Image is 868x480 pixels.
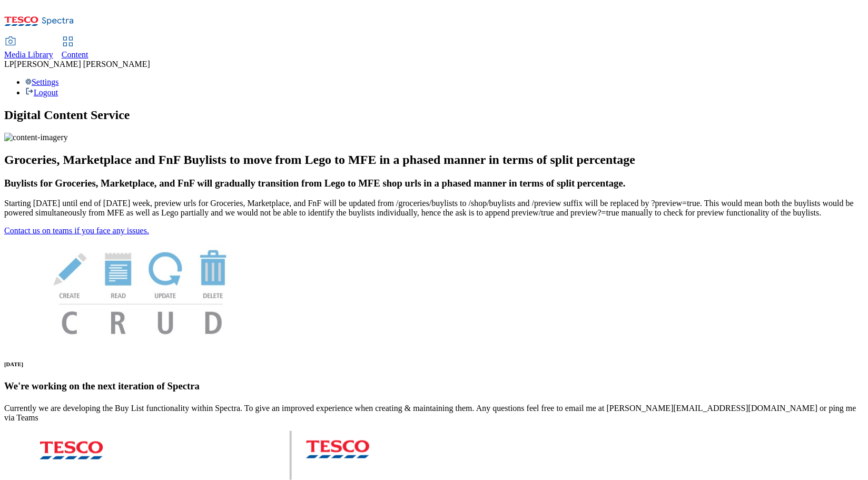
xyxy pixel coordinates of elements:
p: Starting [DATE] until end of [DATE] week, preview urls for Groceries, Marketplace, and FnF will b... [4,199,864,218]
h1: Digital Content Service [4,108,864,122]
h6: [DATE] [4,361,864,367]
span: [PERSON_NAME] [PERSON_NAME] [14,60,150,68]
span: Media Library [4,50,53,59]
h3: Buylists for Groceries, Marketplace, and FnF will gradually transition from Lego to MFE shop urls... [4,178,864,189]
a: Contact us on teams if you face any issues. [4,226,149,235]
p: Currently we are developing the Buy List functionality within Spectra. To give an improved experi... [4,404,864,423]
a: Content [62,37,88,60]
a: Logout [25,88,58,97]
h2: Groceries, Marketplace and FnF Buylists to move from Lego to MFE in a phased manner in terms of s... [4,153,864,167]
span: LP [4,60,14,68]
a: Settings [25,77,59,86]
img: content-imagery [4,133,68,142]
img: News Image [4,236,278,346]
a: Media Library [4,37,53,60]
h3: We're working on the next iteration of Spectra [4,380,864,392]
span: Content [62,50,88,59]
